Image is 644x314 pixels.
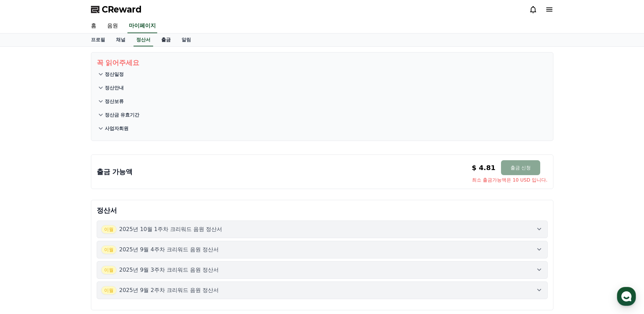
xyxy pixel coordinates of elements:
[111,34,131,46] a: 채널
[86,19,102,33] a: 홈
[97,167,133,176] p: 출금 가능액
[97,221,548,238] button: 이월 2025년 10월 1주차 크리워드 음원 정산서
[97,206,548,215] p: 정산서
[119,266,219,274] p: 2025년 9월 3주차 크리워드 음원 정산서
[97,58,548,67] p: 꼭 읽어주세요
[176,34,196,46] a: 알림
[101,266,117,274] span: 이월
[101,225,117,234] span: 이월
[97,108,548,122] button: 정산금 유효기간
[62,225,70,231] span: 대화
[86,34,111,46] a: 프로필
[105,111,140,118] p: 정산금 유효기간
[97,67,548,81] button: 정산일정
[97,95,548,108] button: 정산보류
[101,245,117,254] span: 이월
[87,215,130,232] a: 설정
[97,261,548,279] button: 이월 2025년 9월 3주차 크리워드 음원 정산서
[472,163,496,172] p: $ 4.81
[21,225,25,230] span: 홈
[101,286,117,295] span: 이월
[119,246,219,254] p: 2025년 9월 4주차 크리워드 음원 정산서
[45,215,87,232] a: 대화
[119,286,219,294] p: 2025년 9월 2주차 크리워드 음원 정산서
[105,84,124,91] p: 정산안내
[97,241,548,258] button: 이월 2025년 9월 4주차 크리워드 음원 정산서
[119,225,222,233] p: 2025년 10월 1주차 크리워드 음원 정산서
[104,225,113,230] span: 설정
[105,98,124,105] p: 정산보류
[91,4,142,15] a: CReward
[105,71,124,78] p: 정산일정
[156,34,176,46] a: 출금
[2,215,45,232] a: 홈
[97,81,548,95] button: 정산안내
[472,176,548,183] span: 최소 출금가능액은 10 USD 입니다.
[102,19,123,33] a: 음원
[501,160,540,175] button: 출금 신청
[134,34,153,46] a: 정산서
[97,281,548,299] button: 이월 2025년 9월 2주차 크리워드 음원 정산서
[105,125,128,132] p: 사업자회원
[97,122,548,135] button: 사업자회원
[102,4,142,15] span: CReward
[127,19,157,33] a: 마이페이지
